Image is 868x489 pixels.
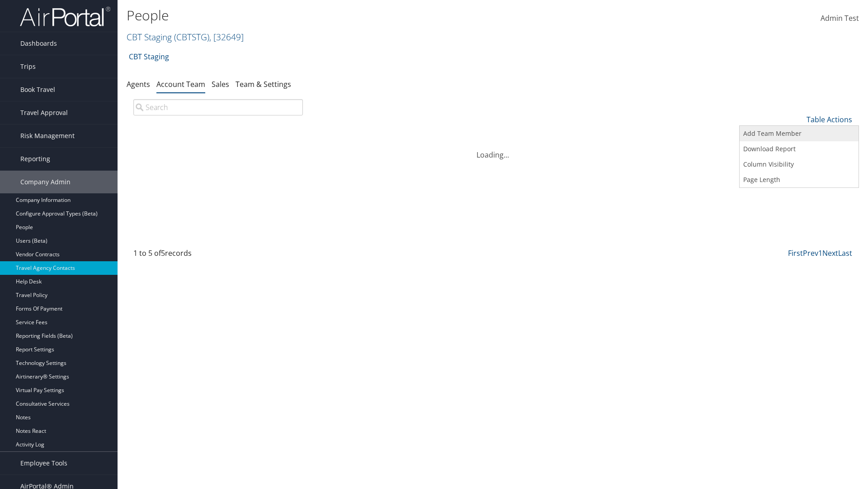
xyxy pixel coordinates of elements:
span: Employee Tools [20,452,67,475]
span: Trips [20,55,36,78]
span: Dashboards [20,32,57,55]
span: Reporting [20,148,50,170]
a: Column Visibility [740,157,859,172]
span: Travel Approval [20,101,68,124]
img: airportal-logo.png [20,6,110,27]
span: Company Admin [20,171,71,193]
span: Book Travel [20,78,55,101]
a: Page Length [740,172,859,187]
span: Risk Management [20,125,75,147]
a: Download Report [740,141,859,157]
a: Add Team Member [740,126,859,141]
